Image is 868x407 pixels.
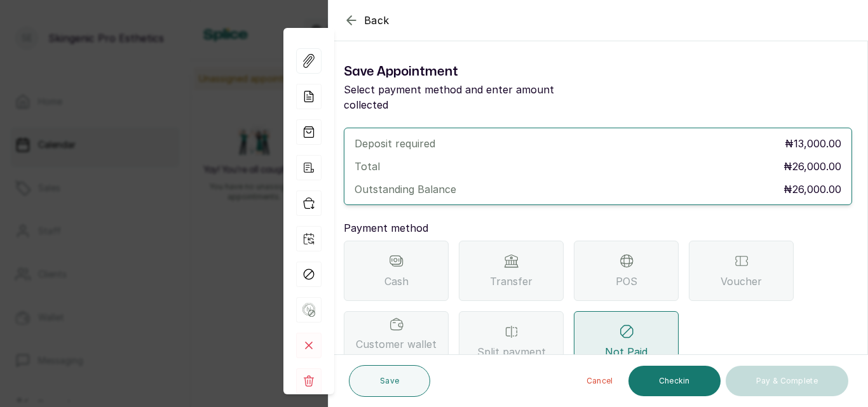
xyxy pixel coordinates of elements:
span: Customer wallet [356,337,437,367]
p: Deposit required [355,136,435,151]
p: Select payment method and enter amount collected [344,82,598,112]
p: ₦26,000.00 [783,182,841,197]
span: Cash [384,274,409,289]
span: POS [616,274,637,289]
p: ₦13,000.00 [785,136,841,151]
span: Not Paid [605,344,648,359]
button: Cancel [576,366,623,396]
span: Back [364,13,390,28]
p: Outstanding Balance [355,182,456,197]
span: ₦0.00 [381,352,412,367]
button: Checkin [628,366,721,396]
span: Voucher [721,274,762,289]
h1: Save Appointment [344,62,598,82]
span: Transfer [490,274,532,289]
p: ₦26,000.00 [783,159,841,174]
button: Save [349,365,430,397]
button: Pay & Complete [726,366,848,396]
span: Split payment [477,344,546,359]
p: Payment method [344,220,852,236]
p: Total [355,159,380,174]
button: Back [344,13,390,28]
